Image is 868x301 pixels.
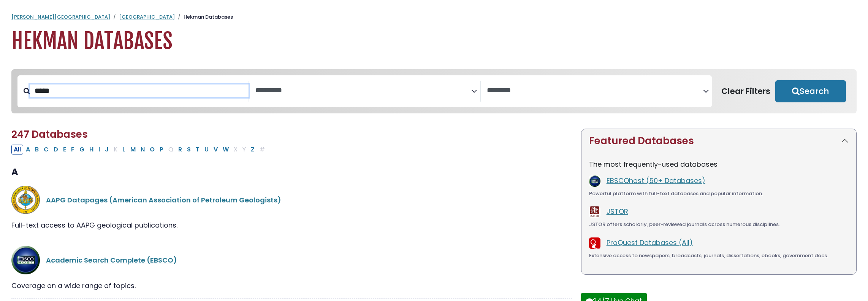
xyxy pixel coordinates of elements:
[175,13,233,21] li: Hekman Databases
[46,195,281,205] a: AAPG Datapages (American Association of Petroleum Geologists)
[51,145,60,154] button: Filter Results D
[11,220,572,230] div: Full-text access to AAPG geological publications.
[30,84,249,97] input: Search database by title or keyword
[96,145,102,154] button: Filter Results I
[607,176,705,185] a: EBSCOhost (50+ Databases)
[255,87,472,95] textarea: Search
[69,145,77,154] button: Filter Results F
[176,145,184,154] button: Filter Results R
[33,145,41,154] button: Filter Results B
[193,145,202,154] button: Filter Results T
[103,145,111,154] button: Filter Results J
[24,145,32,154] button: Filter Results A
[487,87,703,95] textarea: Search
[46,255,177,265] a: Academic Search Complete (EBSCO)
[119,13,175,21] a: [GEOGRAPHIC_DATA]
[11,13,857,21] nav: breadcrumb
[157,145,166,154] button: Filter Results P
[120,145,128,154] button: Filter Results L
[220,145,231,154] button: Filter Results W
[775,80,846,102] button: Submit for Search Results
[11,127,88,141] span: 247 Databases
[11,29,857,54] h1: Hekman Databases
[607,238,693,247] a: ProQuest Databases (All)
[11,280,572,291] div: Coverage on a wide range of topics.
[185,145,193,154] button: Filter Results S
[211,145,220,154] button: Filter Results V
[87,145,96,154] button: Filter Results H
[249,145,257,154] button: Filter Results Z
[11,69,857,113] nav: Search filters
[61,145,68,154] button: Filter Results E
[138,145,147,154] button: Filter Results N
[11,13,110,21] a: [PERSON_NAME][GEOGRAPHIC_DATA]
[589,252,849,260] div: Extensive access to newspapers, broadcasts, journals, dissertations, ebooks, government docs.
[607,207,628,216] a: JSTOR
[147,145,157,154] button: Filter Results O
[202,145,211,154] button: Filter Results U
[581,129,856,153] button: Featured Databases
[716,80,775,102] button: Clear Filters
[77,145,87,154] button: Filter Results G
[11,167,572,178] h3: A
[589,190,849,197] div: Powerful platform with full-text databases and popular information.
[128,145,138,154] button: Filter Results M
[11,145,23,154] button: All
[589,159,849,169] p: The most frequently-used databases
[11,144,268,154] div: Alpha-list to filter by first letter of database name
[589,221,849,228] div: JSTOR offers scholarly, peer-reviewed journals across numerous disciplines.
[41,145,51,154] button: Filter Results C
